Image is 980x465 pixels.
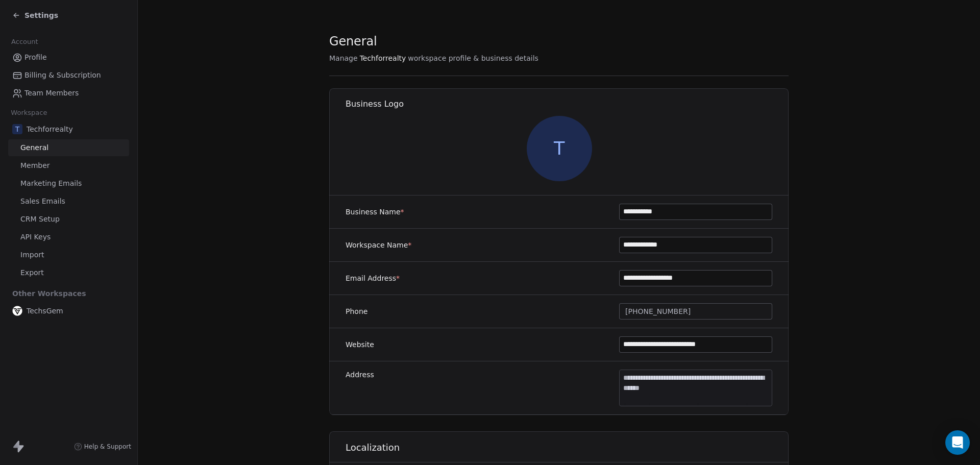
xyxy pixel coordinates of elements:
span: API Keys [20,232,51,242]
span: Sales Emails [20,196,65,207]
span: General [329,34,377,49]
label: Workspace Name [346,240,411,250]
span: Manage [329,53,358,63]
label: Business Name [346,207,404,217]
span: Import [20,250,44,260]
a: General [8,139,129,156]
span: Member [20,160,50,171]
a: Export [8,264,129,281]
span: T [527,116,592,181]
label: Address [346,370,374,380]
a: Help & Support [74,443,131,451]
span: Help & Support [84,443,131,451]
a: CRM Setup [8,211,129,228]
span: Techforrealty [27,124,73,134]
label: Website [346,339,374,350]
span: Profile [24,52,47,63]
img: Untitled%20design.png [12,306,22,316]
span: TechsGem [27,306,63,316]
span: Export [20,267,44,278]
span: Marketing Emails [20,178,82,189]
span: workspace profile & business details [408,53,538,63]
span: T [12,124,22,134]
span: Team Members [24,88,79,99]
a: Sales Emails [8,193,129,210]
h1: Business Logo [346,99,789,110]
span: Account [7,34,42,50]
span: Workspace [7,105,52,120]
label: Phone [346,306,367,316]
h1: Localization [346,442,789,454]
div: Open Intercom Messenger [945,430,970,455]
span: Settings [24,10,58,20]
span: Techforrealty [360,53,406,63]
span: CRM Setup [20,214,60,225]
span: Billing & Subscription [24,70,101,81]
a: Billing & Subscription [8,67,129,84]
a: Team Members [8,85,129,102]
span: [PHONE_NUMBER] [625,306,691,317]
a: Marketing Emails [8,175,129,192]
a: API Keys [8,229,129,246]
button: [PHONE_NUMBER] [619,303,772,320]
a: Import [8,247,129,263]
span: Other Workspaces [8,285,90,302]
a: Member [8,157,129,174]
label: Email Address [346,273,400,283]
a: Settings [12,10,58,20]
span: General [20,142,48,153]
a: Profile [8,49,129,66]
